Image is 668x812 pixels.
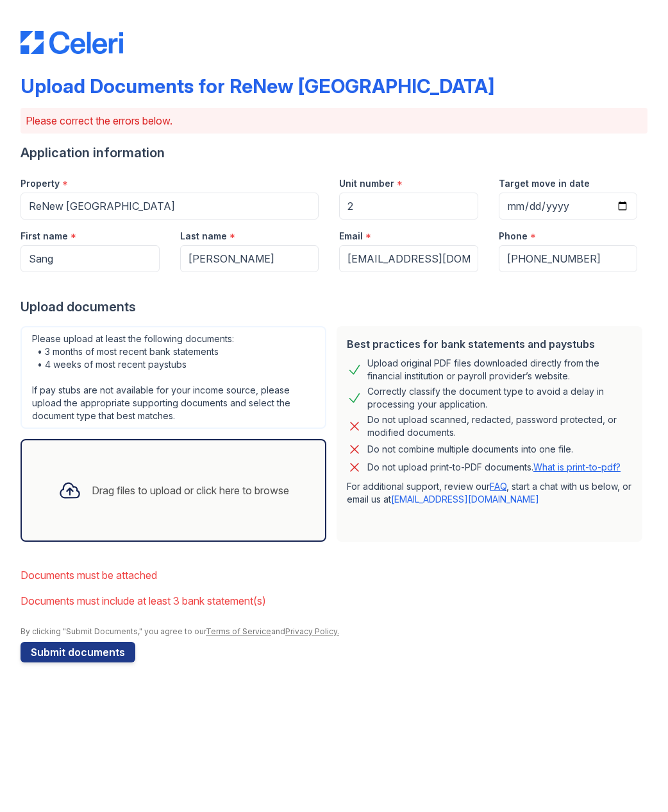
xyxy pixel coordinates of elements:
label: Unit number [339,177,394,190]
p: Do not upload print-to-PDF documents. [367,461,621,474]
div: Do not upload scanned, redacted, password protected, or modified documents. [367,413,632,439]
a: FAQ [490,481,506,492]
a: What is print-to-pdf? [533,462,621,472]
label: First name [21,230,68,243]
li: Documents must include at least 3 bank statement(s) [21,588,647,614]
a: Privacy Policy. [285,626,339,636]
a: Terms of Service [206,626,271,636]
img: CE_Logo_Blue-a8612792a0a2168367f1c8372b55b34899dd931a85d93a1a3d3e32e68fde9ad4.png [21,31,123,54]
div: Upload documents [21,298,647,316]
label: Last name [180,230,227,243]
label: Property [21,177,60,190]
p: For additional support, review our , start a chat with us below, or email us at [347,480,632,506]
p: Please correct the errors below. [26,113,642,128]
label: Phone [499,230,528,243]
label: Email [339,230,363,243]
div: Upload original PDF files downloaded directly from the financial institution or payroll provider’... [367,357,632,383]
div: Do not combine multiple documents into one file. [367,442,573,457]
div: By clicking "Submit Documents," you agree to our and [21,626,647,637]
div: Correctly classify the document type to avoid a delay in processing your application. [367,385,632,411]
div: Please upload at least the following documents: • 3 months of most recent bank statements • 4 wee... [21,326,326,429]
label: Target move in date [499,177,590,190]
button: Submit documents [21,642,135,662]
div: Drag files to upload or click here to browse [92,483,289,498]
li: Documents must be attached [21,562,647,588]
div: Best practices for bank statements and paystubs [347,336,632,352]
div: Application information [21,144,647,162]
a: [EMAIL_ADDRESS][DOMAIN_NAME] [391,494,539,505]
div: Upload Documents for ReNew [GEOGRAPHIC_DATA] [21,74,494,98]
